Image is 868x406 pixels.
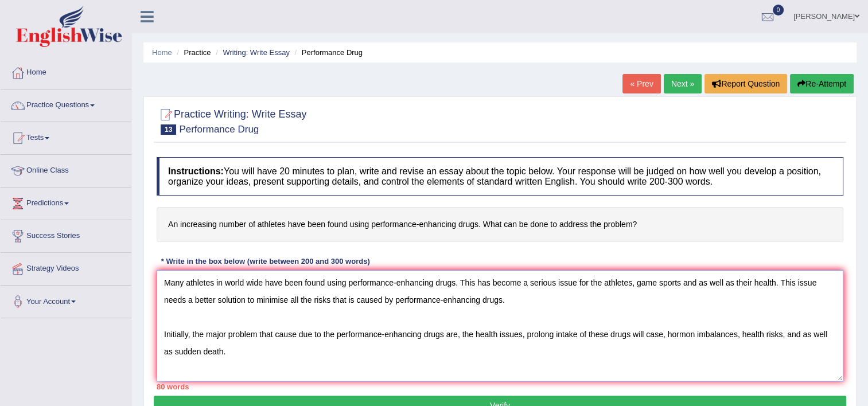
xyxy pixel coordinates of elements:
div: 80 words [157,381,843,392]
a: Writing: Write Essay [223,48,290,57]
a: Success Stories [1,220,131,249]
a: Tests [1,122,131,151]
small: Performance Drug [179,124,259,135]
a: Practice Questions [1,89,131,118]
li: Practice [174,47,211,58]
button: Report Question [704,74,787,93]
a: Strategy Videos [1,253,131,282]
a: Home [1,57,131,85]
a: Home [152,48,172,57]
h2: Practice Writing: Write Essay [157,106,306,135]
a: Next » [664,74,702,93]
a: Your Account [1,286,131,314]
h4: You will have 20 minutes to plan, write and revise an essay about the topic below. Your response ... [157,157,843,196]
span: 13 [161,124,176,135]
h4: An increasing number of athletes have been found using performance-enhancing drugs. What can be d... [157,207,843,242]
div: * Write in the box below (write between 200 and 300 words) [157,256,374,267]
a: Predictions [1,188,131,216]
b: Instructions: [168,166,224,176]
li: Performance Drug [292,47,363,58]
span: 0 [773,5,784,15]
a: Online Class [1,155,131,184]
a: « Prev [622,74,660,93]
button: Re-Attempt [790,74,854,93]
